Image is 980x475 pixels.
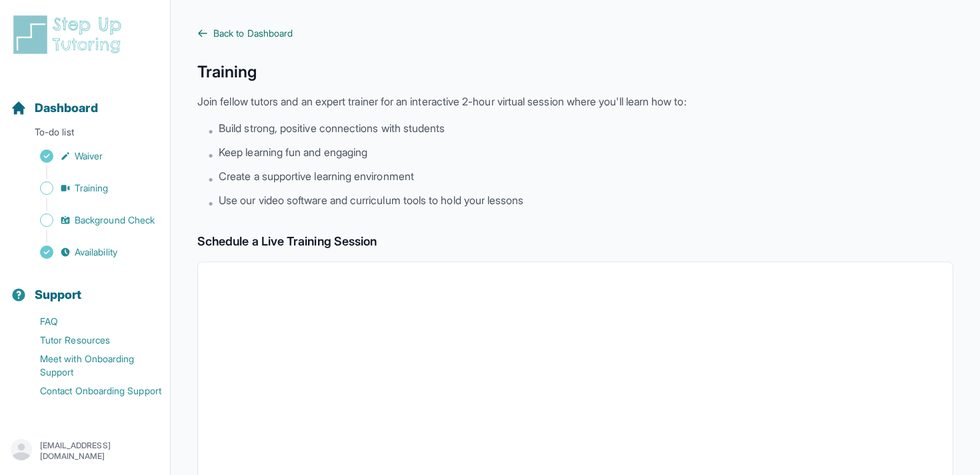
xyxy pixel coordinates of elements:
a: Background Check [11,211,170,229]
span: • [208,147,213,163]
span: • [208,123,213,139]
button: Support [5,264,165,310]
span: Dashboard [35,99,98,117]
button: [EMAIL_ADDRESS][DOMAIN_NAME] [11,439,159,463]
span: • [208,171,213,187]
span: Use our video software and curriculum tools to hold your lessons [219,192,523,208]
span: Build strong, positive connections with students [219,120,445,136]
a: Tutor Resources [11,331,170,350]
img: logo [11,13,129,56]
h2: Schedule a Live Training Session [197,232,953,251]
span: • [208,195,213,211]
a: Dashboard [11,99,98,117]
span: Availability [75,246,117,259]
span: Background Check [75,213,155,227]
span: Support [35,286,82,304]
span: Back to Dashboard [213,27,293,40]
a: Back to Dashboard [197,27,953,40]
p: [EMAIL_ADDRESS][DOMAIN_NAME] [40,440,159,462]
a: Contact Onboarding Support [11,382,170,400]
h1: Training [197,61,953,83]
span: Training [75,181,109,195]
a: Training [11,179,170,197]
button: Dashboard [5,77,165,123]
a: Meet with Onboarding Support [11,350,170,382]
span: Keep learning fun and engaging [219,144,367,160]
span: Create a supportive learning environment [219,168,414,184]
p: Join fellow tutors and an expert trainer for an interactive 2-hour virtual session where you'll l... [197,93,953,109]
span: Waiver [75,149,103,163]
a: Availability [11,243,170,262]
a: Waiver [11,147,170,165]
p: To-do list [5,125,165,144]
a: FAQ [11,312,170,331]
